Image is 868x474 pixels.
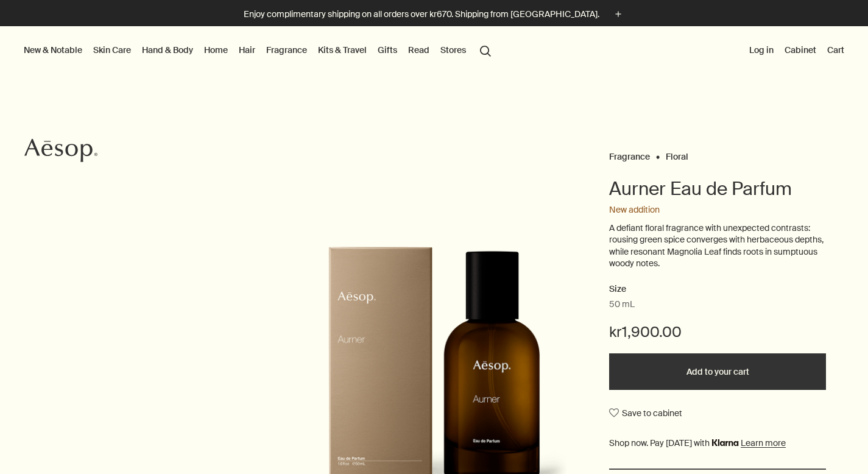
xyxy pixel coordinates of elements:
[244,8,599,21] p: Enjoy complimentary shipping on all orders over kr670. Shipping from [GEOGRAPHIC_DATA].
[609,402,682,424] button: Save to cabinet
[609,222,826,270] p: A defiant floral fragrance with unexpected contrasts: rousing green spice converges with herbaceo...
[609,177,826,201] h1: Aurner Eau de Parfum
[21,26,496,75] nav: primary
[747,42,776,58] button: Log in
[406,42,432,58] a: Read
[747,26,847,75] nav: supplementary
[21,135,101,169] a: Aesop
[609,322,682,342] span: kr1,900.00
[264,42,309,58] a: Fragrance
[825,42,847,58] button: Cart
[609,299,635,311] span: 50 mL
[139,42,196,58] a: Hand & Body
[609,282,826,297] h2: Size
[438,42,468,58] button: Stores
[666,151,688,157] a: Floral
[475,38,496,62] button: Open search
[782,42,819,58] a: Cabinet
[609,151,650,157] a: Fragrance
[236,42,258,58] a: Hair
[375,42,400,58] a: Gifts
[316,42,369,58] a: Kits & Travel
[24,138,97,163] svg: Aesop
[91,42,133,58] a: Skin Care
[202,42,230,58] a: Home
[244,7,625,21] button: Enjoy complimentary shipping on all orders over kr670. Shipping from [GEOGRAPHIC_DATA].
[21,42,85,58] button: New & Notable
[609,353,826,390] button: Add to your cart - kr1,900.00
